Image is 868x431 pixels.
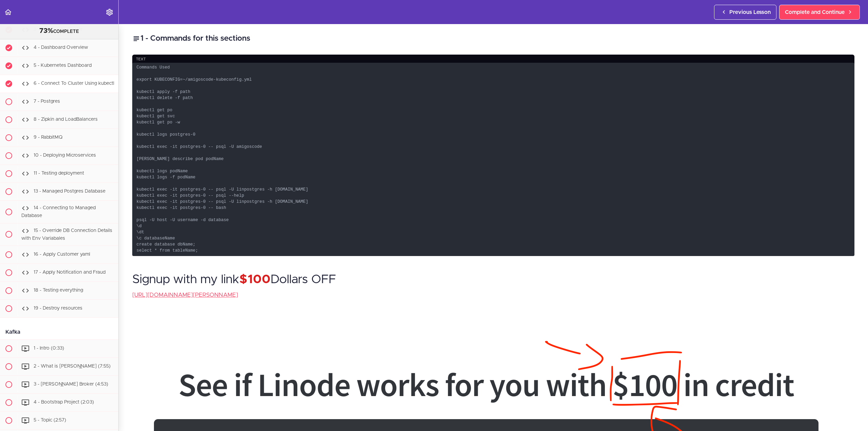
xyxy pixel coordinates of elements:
span: Complete and Continue [785,8,845,16]
span: Previous Lesson [729,8,771,16]
span: 9 - RabbitMQ [34,135,63,140]
span: 19 - Destroy resources [34,306,82,311]
div: text [132,55,854,64]
span: 6 - Connect To Cluster Using kubectl [34,81,114,86]
strong: $100 [239,273,271,286]
a: [URL][DOMAIN_NAME][PERSON_NAME] [132,292,238,298]
div: COMPLETE [8,27,110,36]
span: 3 - [PERSON_NAME] Broker (4:53) [34,382,108,387]
span: 5 - Topic (2:57) [34,418,66,423]
span: 16 - Apply Customer yaml [34,252,90,257]
svg: Settings Menu [105,8,114,16]
a: Previous Lesson [714,5,776,20]
span: 5 - Kubernetes Dashboard [34,63,92,68]
span: 11 - Testing deployment [34,171,84,176]
span: 73% [39,27,53,34]
span: 14 - Connecting to Managed Database [21,205,96,218]
span: 7 - Postgres [34,99,60,104]
span: 15 - Override DB Connection Details with Env Variabales [21,228,112,241]
span: 1 - Intro (0:33) [34,346,64,351]
span: 18 - Testing everything [34,288,83,293]
span: 4 - Dashboard Overview [34,45,88,50]
svg: Back to course curriculum [4,8,12,16]
span: 4 - Bootstrap Project (2:03) [34,400,94,405]
code: Commands Used export KUBECONFIG=~/amigoscode-kubeconfig.yml kubectl apply -f path kubectl delete ... [132,63,854,256]
span: 10 - Deploying Microservices [34,153,96,158]
span: 2 - What is [PERSON_NAME] (7:55) [34,364,111,369]
span: 17 - Apply Notification and Fraud [34,270,105,275]
h1: Signup with my link Dollars OFF [132,273,854,287]
a: Complete and Continue [779,5,860,20]
span: 13 - Managed Postgres Database [34,189,105,194]
h2: 1 - Commands for this sections [132,33,854,44]
span: 8 - Zipkin and LoadBalancers [34,117,98,122]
